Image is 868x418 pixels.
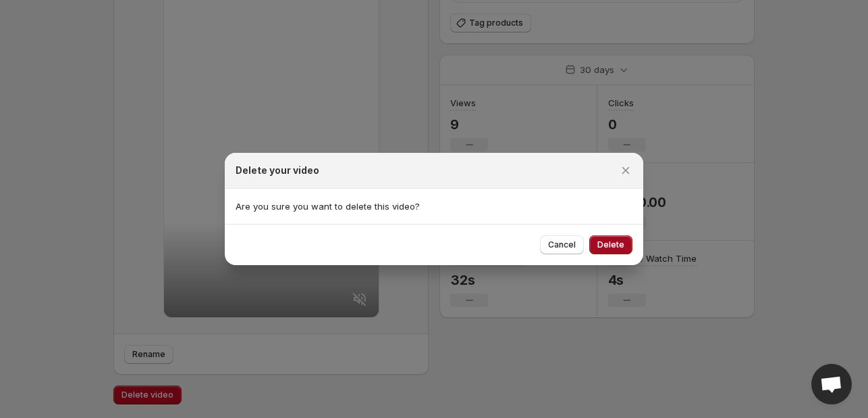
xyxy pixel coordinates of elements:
[225,189,643,224] section: Are you sure you want to delete this video?
[236,164,319,177] h2: Delete your video
[616,161,635,180] button: Close
[540,235,584,254] button: Cancel
[811,364,852,404] div: Open chat
[548,239,576,250] span: Cancel
[597,239,624,250] span: Delete
[589,235,632,254] button: Delete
